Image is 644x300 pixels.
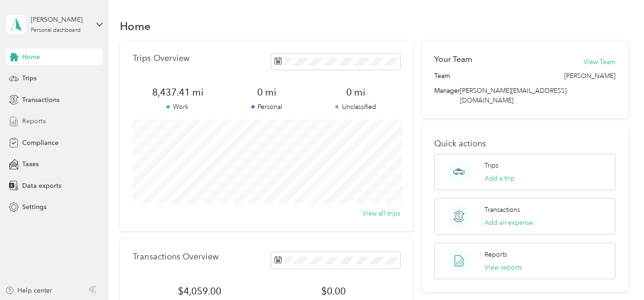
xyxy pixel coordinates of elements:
[564,71,615,81] span: [PERSON_NAME]
[120,21,151,31] h1: Home
[22,159,39,169] span: Taxes
[22,116,46,126] span: Reports
[222,102,311,112] p: Personal
[434,139,615,149] p: Quick actions
[460,87,567,104] span: [PERSON_NAME][EMAIL_ADDRESS][DOMAIN_NAME]
[592,248,644,300] iframe: Everlance-gr Chat Button Frame
[22,181,61,191] span: Data exports
[31,15,89,24] div: [PERSON_NAME]
[22,95,59,105] span: Transactions
[133,285,266,298] span: $4,059.00
[484,174,514,183] button: Add a trip
[311,86,400,99] span: 0 mi
[484,263,522,272] button: View reports
[133,86,222,99] span: 8,437.41 mi
[133,102,222,112] p: Work
[484,250,507,259] p: Reports
[22,73,36,83] span: Trips
[434,54,472,65] h2: Your Team
[362,209,400,218] button: View all trips
[484,218,533,228] button: Add an expense
[222,86,311,99] span: 0 mi
[484,161,498,170] p: Trips
[133,54,189,63] p: Trips Overview
[133,252,218,262] p: Transactions Overview
[434,71,450,81] span: Team
[5,286,52,295] button: Help center
[22,138,59,148] span: Compliance
[311,102,400,112] p: Unclassified
[22,52,40,62] span: Home
[484,205,520,215] p: Transactions
[584,57,615,67] button: View Team
[266,285,400,298] span: $0.00
[434,86,460,105] span: Manager
[31,28,80,33] div: Personal dashboard
[22,202,47,212] span: Settings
